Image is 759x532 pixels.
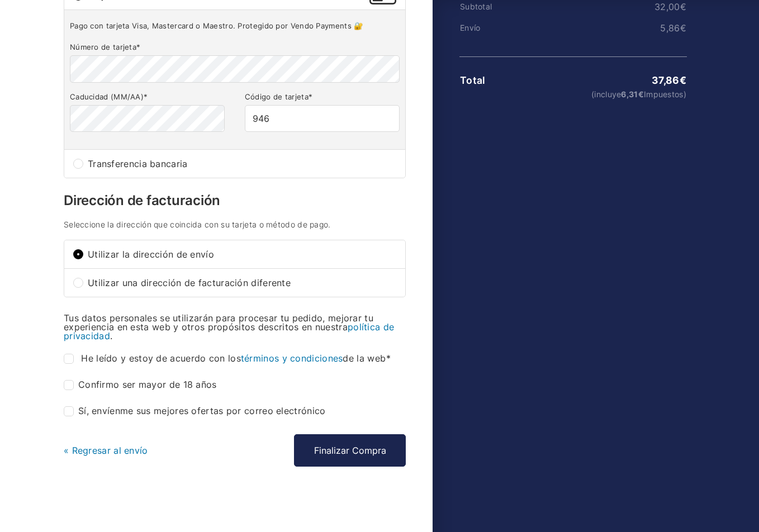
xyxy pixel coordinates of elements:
[459,23,535,32] th: Envío
[64,313,406,340] p: Tus datos personales se utilizarán para procesar tu pedido, mejorar tu experiencia en esta web y ...
[64,354,74,364] input: He leído y estoy de acuerdo con lostérminos y condicionesde la web
[680,74,686,86] span: €
[88,159,396,168] span: Transferencia bancaria
[64,406,74,416] input: Sí, envíenme sus mejores ofertas por correo electrónico
[64,194,406,207] h3: Dirección de facturación
[654,1,686,12] bdi: 32,00
[64,321,394,341] a: política de privacidad
[621,89,644,99] span: 6,31
[245,92,400,102] label: Código de tarjeta
[88,250,396,259] span: Utilizar la dirección de envío
[680,1,686,12] span: €
[536,91,686,98] small: (incluye Impuestos)
[294,434,406,467] button: Finalizar Compra
[245,105,400,132] input: CVV
[652,74,686,86] bdi: 37,86
[638,89,644,99] span: €
[70,92,225,102] label: Caducidad (MM/AA)
[660,22,686,34] bdi: 5,86
[70,42,400,52] label: Número de tarjeta
[459,2,535,11] th: Subtotal
[64,221,406,229] h4: Seleccione la dirección que coincida con su tarjeta o método de pago.
[64,406,326,416] label: Sí, envíenme sus mejores ofertas por correo electrónico
[64,380,217,390] label: Confirmo ser mayor de 18 años
[81,353,391,364] span: He leído y estoy de acuerdo con los de la web
[680,22,686,34] span: €
[64,380,74,390] input: Confirmo ser mayor de 18 años
[459,75,535,86] th: Total
[88,278,396,287] span: Utilizar una dirección de facturación diferente
[70,21,400,31] p: Pago con tarjeta Visa, Mastercard o Maestro. Protegido por Vendo Payments 🔐
[241,353,343,364] a: términos y condiciones
[64,445,148,456] a: « Regresar al envío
